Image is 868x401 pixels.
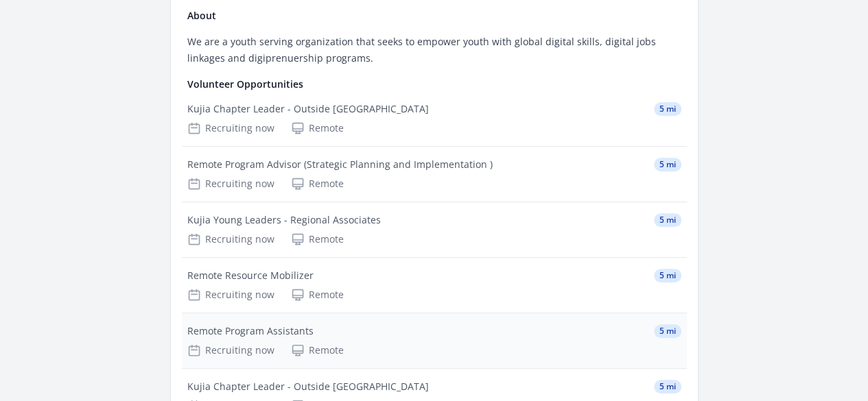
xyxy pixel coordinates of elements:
[654,102,681,116] span: 5 mi
[291,232,344,246] div: Remote
[291,177,344,191] div: Remote
[187,177,274,191] div: Recruiting now
[187,324,314,338] div: Remote Program Assistants
[182,258,687,313] a: Remote Resource Mobilizer 5 mi Recruiting now Remote
[187,269,314,282] div: Remote Resource Mobilizer
[182,313,687,368] a: Remote Program Assistants 5 mi Recruiting now Remote
[182,91,687,146] a: Kujia Chapter Leader - Outside [GEOGRAPHIC_DATA] 5 mi Recruiting now Remote
[187,213,381,227] div: Kujia Young Leaders - Regional Associates
[187,9,681,23] h4: About
[187,34,681,66] p: We are a youth serving organization that seeks to empower youth with global digital skills, digit...
[654,380,681,393] span: 5 mi
[182,147,687,202] a: Remote Program Advisor (Strategic Planning and Implementation ) 5 mi Recruiting now Remote
[187,158,493,171] div: Remote Program Advisor (Strategic Planning and Implementation )
[654,213,681,227] span: 5 mi
[654,269,681,282] span: 5 mi
[187,121,274,135] div: Recruiting now
[187,102,429,116] div: Kujia Chapter Leader - Outside [GEOGRAPHIC_DATA]
[654,324,681,338] span: 5 mi
[291,121,344,135] div: Remote
[187,232,274,246] div: Recruiting now
[182,202,687,257] a: Kujia Young Leaders - Regional Associates 5 mi Recruiting now Remote
[187,288,274,302] div: Recruiting now
[654,158,681,171] span: 5 mi
[187,77,681,91] h4: Volunteer Opportunities
[291,343,344,357] div: Remote
[187,343,274,357] div: Recruiting now
[291,288,344,302] div: Remote
[187,380,429,393] div: Kujia Chapter Leader - Outside [GEOGRAPHIC_DATA]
